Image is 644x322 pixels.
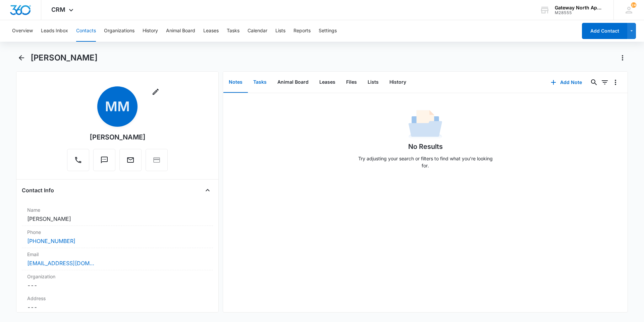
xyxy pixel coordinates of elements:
[93,149,115,171] button: Text
[22,248,213,270] div: Email[EMAIL_ADDRESS][DOMAIN_NAME]
[617,52,628,63] button: Actions
[555,5,604,10] div: account name
[203,20,219,42] button: Leases
[384,72,412,93] button: History
[408,142,443,152] h1: No Results
[90,132,146,142] div: [PERSON_NAME]
[27,206,208,213] label: Name
[51,6,65,13] span: CRM
[22,204,213,226] div: Name[PERSON_NAME]
[409,108,442,142] img: No Data
[27,281,208,289] dd: ---
[589,77,599,88] button: Search...
[22,226,213,248] div: Phone[PHONE_NUMBER]
[223,72,248,93] button: Notes
[27,259,94,267] a: [EMAIL_ADDRESS][DOMAIN_NAME]
[248,72,272,93] button: Tasks
[22,292,213,314] div: Address---
[202,185,213,196] button: Close
[599,77,610,88] button: Filters
[27,251,208,258] label: Email
[544,74,589,90] button: Add Note
[227,20,239,42] button: Tasks
[631,2,636,8] div: notifications count
[314,72,341,93] button: Leases
[341,72,362,93] button: Files
[293,20,311,42] button: Reports
[355,155,496,169] p: Try adjusting your search or filters to find what you’re looking for.
[119,149,142,171] button: Email
[610,77,621,88] button: Overflow Menu
[31,53,98,63] h1: [PERSON_NAME]
[248,20,267,42] button: Calendar
[104,20,135,42] button: Organizations
[27,237,75,245] a: [PHONE_NUMBER]
[27,303,208,311] dd: ---
[67,159,89,165] a: Call
[555,10,604,15] div: account id
[97,86,138,127] span: MM
[41,20,68,42] button: Leads Inbox
[76,20,96,42] button: Contacts
[27,295,208,302] label: Address
[93,159,115,165] a: Text
[22,270,213,292] div: Organization---
[12,20,33,42] button: Overview
[275,20,285,42] button: Lists
[27,273,208,280] label: Organization
[27,215,208,223] dd: [PERSON_NAME]
[582,23,627,39] button: Add Contact
[631,2,636,8] span: 24
[319,20,337,42] button: Settings
[27,229,208,236] label: Phone
[166,20,195,42] button: Animal Board
[22,186,54,194] h4: Contact Info
[143,20,158,42] button: History
[362,72,384,93] button: Lists
[119,159,142,165] a: Email
[272,72,314,93] button: Animal Board
[16,52,26,63] button: Back
[67,149,89,171] button: Call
